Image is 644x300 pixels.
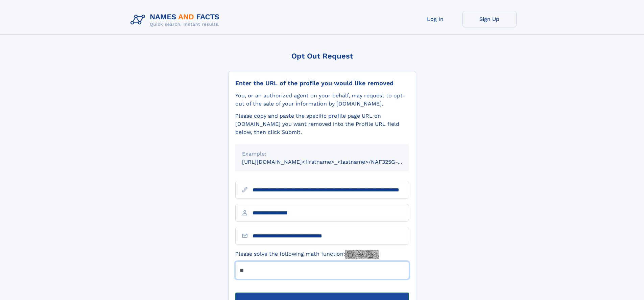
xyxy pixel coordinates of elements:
a: Log In [408,11,462,27]
div: Please copy and paste the specific profile page URL on [DOMAIN_NAME] you want removed into the Pr... [235,112,409,136]
a: Sign Up [462,11,517,27]
div: Opt Out Request [228,52,416,60]
img: Logo Names and Facts [128,11,225,29]
div: Example: [242,150,402,158]
small: [URL][DOMAIN_NAME]<firstname>_<lastname>/NAF325G-xxxxxxxx [242,159,422,165]
div: You, or an authorized agent on your behalf, may request to opt-out of the sale of your informatio... [235,92,409,108]
div: Enter the URL of the profile you would like removed [235,79,409,87]
label: Please solve the following math function: [235,250,379,259]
